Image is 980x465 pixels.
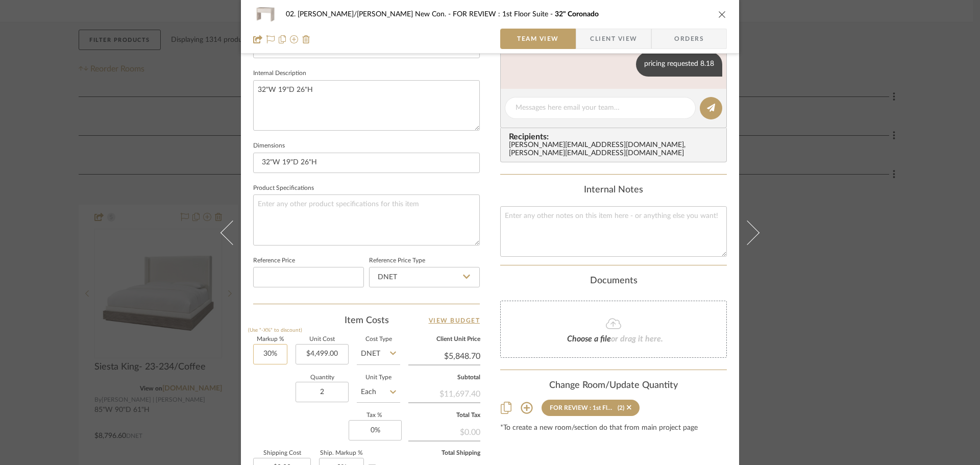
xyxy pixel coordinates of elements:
label: Client Unit Price [408,337,480,342]
label: Markup % [253,337,287,342]
span: or drag it here. [611,335,663,343]
span: 32" Coronado [555,11,599,18]
div: (2) [618,404,624,411]
label: Unit Cost [296,337,349,342]
div: $0.00 [408,422,480,440]
div: FOR REVIEW : 1st Floor Suite [550,404,615,411]
label: Internal Description [253,71,306,76]
span: Team View [517,29,559,49]
span: Choose a file [567,335,611,343]
img: Remove from project [302,35,310,43]
label: Product Specifications [253,186,314,191]
img: 4d45fb74-cd3b-4c03-be8d-10d3cc56543f_48x40.jpg [253,4,278,25]
div: Change Room/Update Quantity [500,380,727,391]
label: Subtotal [408,375,480,380]
div: pricing requested 8.18 [636,52,722,77]
button: close [718,10,727,19]
div: [PERSON_NAME][EMAIL_ADDRESS][DOMAIN_NAME] , [PERSON_NAME][EMAIL_ADDRESS][DOMAIN_NAME] [509,141,722,158]
div: Documents [500,276,727,287]
span: FOR REVIEW : 1st Floor Suite [453,11,555,18]
span: 02. [PERSON_NAME]/[PERSON_NAME] New Con. [286,11,453,18]
div: Internal Notes [500,185,727,196]
div: Item Costs [253,314,480,327]
label: Shipping Cost [253,451,311,456]
span: Recipients: [509,132,722,141]
label: Reference Price Type [369,258,425,263]
label: Unit Type [357,375,400,380]
label: Dimensions [253,143,285,149]
input: Enter the dimensions of this item [253,153,480,173]
label: Quantity [296,375,349,380]
div: $11,697.40 [408,384,480,402]
label: Reference Price [253,258,295,263]
div: *To create a new room/section do that from main project page [500,424,727,432]
label: Total Shipping [408,451,480,456]
span: Client View [590,29,637,49]
a: View Budget [429,314,480,327]
label: Total Tax [408,413,480,418]
label: Cost Type [357,337,400,342]
label: Tax % [349,413,400,418]
label: Ship. Markup % [319,451,364,456]
span: Orders [663,29,715,49]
